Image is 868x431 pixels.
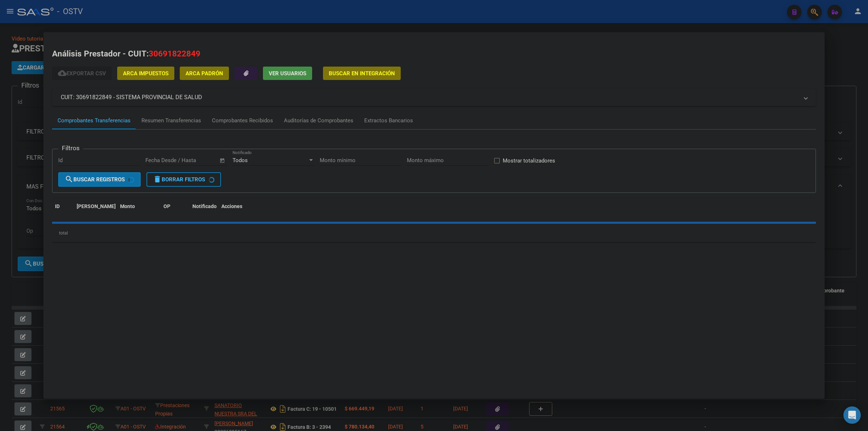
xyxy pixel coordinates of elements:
h2: Análisis Prestador - CUIT: [52,48,816,60]
span: Todos [233,157,248,164]
span: Mostrar totalizadores [503,156,555,165]
datatable-header-cell: Acciones [218,199,816,223]
datatable-header-cell: Fecha T. [74,199,117,223]
div: Extractos Bancarios [364,117,413,125]
div: Auditorías de Comprobantes [284,117,353,125]
button: ARCA Padrón [180,67,229,80]
span: [PERSON_NAME] [77,203,116,209]
span: Ver Usuarios [269,70,306,77]
span: ARCA Padrón [186,70,223,77]
input: Fecha inicio [145,157,175,164]
mat-panel-title: CUIT: 30691822849 - SISTEMA PROVINCIAL DE SALUD [61,93,799,102]
button: Buscar Registros [58,172,141,187]
div: Comprobantes Transferencias [58,117,131,125]
button: Exportar CSV [52,67,112,80]
span: Notificado [192,203,217,209]
span: Acciones [221,203,242,209]
div: total [52,224,816,242]
span: Exportar CSV [58,70,106,77]
mat-icon: search [65,175,73,183]
datatable-header-cell: ID [52,199,74,223]
mat-icon: cloud_download [58,69,67,77]
div: Resumen Transferencias [141,117,201,125]
datatable-header-cell: Notificado [190,199,218,223]
datatable-header-cell: OP [161,199,190,223]
span: OP [163,203,170,209]
datatable-header-cell: Monto [117,199,161,223]
div: Open Intercom Messenger [843,406,861,424]
button: Borrar Filtros [146,172,221,187]
div: Comprobantes Recibidos [212,117,273,125]
mat-expansion-panel-header: CUIT: 30691822849 - SISTEMA PROVINCIAL DE SALUD [52,89,816,106]
span: Monto [120,203,135,209]
button: ARCA Impuestos [117,67,174,80]
mat-icon: delete [153,175,162,183]
span: 30691822849 [149,49,200,58]
button: Ver Usuarios [263,67,312,80]
span: Buscar Registros [65,176,125,183]
button: Buscar en Integración [323,67,401,80]
span: Buscar en Integración [329,70,395,77]
button: Open calendar [218,156,227,165]
span: ID [55,203,60,209]
span: ARCA Impuestos [123,70,169,77]
span: Borrar Filtros [153,176,205,183]
input: Fecha fin [181,157,216,164]
h3: Filtros [58,143,83,153]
